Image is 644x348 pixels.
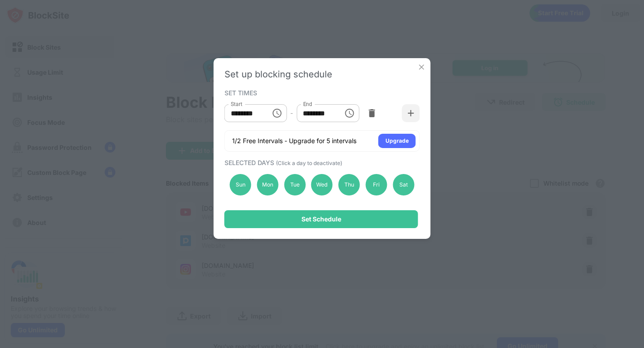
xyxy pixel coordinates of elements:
div: 1/2 Free Intervals - Upgrade for 5 intervals [232,136,356,145]
div: Wed [311,174,333,195]
div: Thu [339,174,360,195]
button: Choose time, selected time is 11:00 PM [340,104,358,122]
div: Set up blocking schedule [225,69,420,80]
div: - [290,108,293,118]
div: SELECTED DAYS [225,159,418,166]
div: Tue [284,174,305,195]
img: x-button.svg [417,63,426,72]
button: Choose time, selected time is 10:00 AM [268,104,286,122]
label: End [303,100,312,108]
div: Sun [230,174,251,195]
div: SET TIMES [225,89,418,96]
div: Fri [366,174,387,195]
span: (Click a day to deactivate) [276,160,342,166]
div: Mon [257,174,278,195]
div: Set Schedule [301,216,341,223]
div: Sat [393,174,414,195]
label: Start [231,100,242,108]
div: Upgrade [386,136,409,145]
